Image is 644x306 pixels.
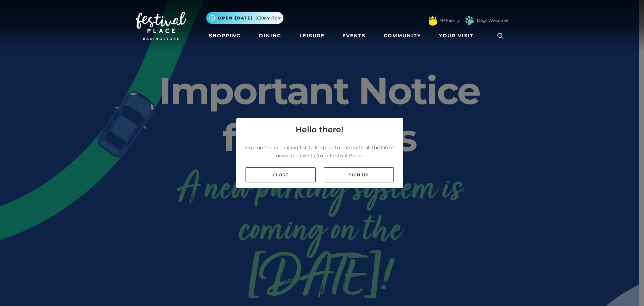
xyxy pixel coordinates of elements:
[206,30,244,42] a: Shopping
[206,12,283,24] button: Open [DATE] 9.30am-7pm
[324,167,394,182] a: Sign up
[296,124,343,136] h4: Hello there!
[218,15,253,21] span: Open [DATE]
[256,15,282,21] span: 9.30am-7pm
[297,30,327,42] a: Leisure
[381,30,424,42] a: Community
[256,30,284,42] a: Dining
[477,17,508,24] a: Dogs Welcome!
[436,30,480,42] a: Your Visit
[136,12,186,40] img: Festival Place Logo
[439,17,460,24] a: FP Family
[340,30,368,42] a: Events
[439,32,474,39] span: Your Visit
[246,167,316,182] a: Close
[241,143,398,160] p: Sign up to our mailing list to keep up to date with all the latest news and events from Festival ...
